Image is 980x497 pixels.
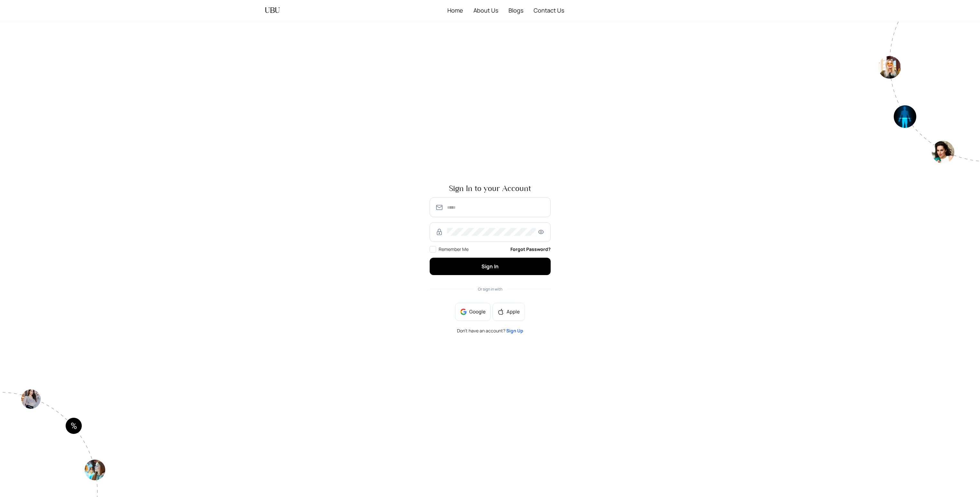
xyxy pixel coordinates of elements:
button: Google [455,303,491,321]
span: eye [537,229,545,235]
img: google-BnAmSPDJ.png [460,309,467,315]
span: Don’t have an account? [457,329,523,333]
a: Sign Up [506,328,523,334]
span: apple [498,309,504,315]
button: appleApple [492,303,525,321]
span: Sign In [481,263,499,270]
img: SmmOVPU3il4LzjOz1YszJ8A9TzvK+6qU9RAAAAAElFTkSuQmCC [435,204,443,211]
img: RzWbU6KsXbv8M5bTtlu7p38kHlzSfb4MlcTUAAAAASUVORK5CYII= [435,228,443,236]
span: Google [469,308,486,315]
img: authpagecirlce2-Tt0rwQ38.png [878,21,980,163]
span: Remember Me [439,246,469,252]
button: Sign In [430,258,551,275]
span: Apple [507,308,520,315]
a: Forgot Password? [510,246,550,253]
span: Sign In to your Account [430,185,551,192]
span: Or sign in with [478,286,502,292]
